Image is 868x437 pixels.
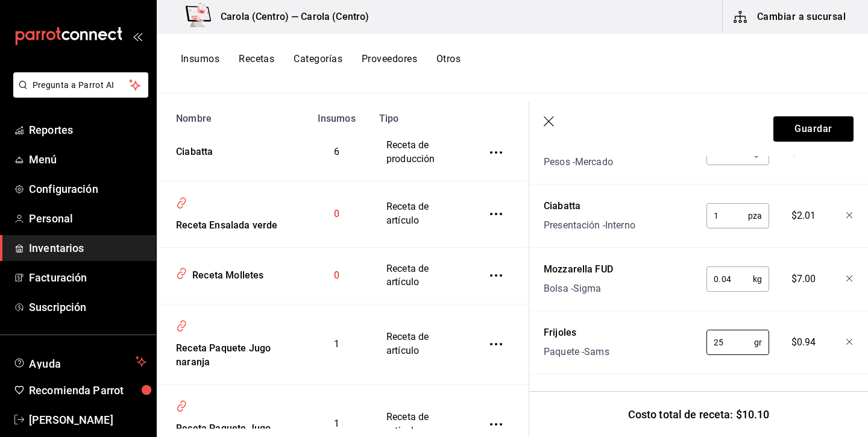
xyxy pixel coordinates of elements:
[334,338,339,350] span: 1
[544,325,609,340] div: Frijoles
[29,181,146,197] span: Configuración
[157,105,301,124] th: Nombre
[372,304,468,385] td: Receta de artículo
[544,281,613,296] div: Bolsa - Sigma
[544,262,613,277] div: Mozzarella FUD
[294,53,342,74] button: Categorías
[334,208,339,219] span: 0
[301,105,371,124] th: Insumos
[706,266,769,292] div: kg
[791,335,816,350] span: $0.94
[29,412,146,428] span: [PERSON_NAME]
[171,214,278,233] div: Receta Ensalada verde
[544,345,609,359] div: Paquete - Sams
[706,204,748,228] input: 0
[133,31,142,41] button: open_drawer_menu
[211,10,369,24] h3: Carola (Centro) — Carola (Centro)
[791,272,816,286] span: $7.00
[334,146,339,157] span: 6
[706,330,754,354] input: 0
[706,330,769,355] div: gr
[791,209,816,223] span: $2.01
[171,337,286,369] div: Receta Paquete Jugo naranja
[372,247,468,304] td: Receta de artículo
[436,53,461,74] button: Otros
[29,210,146,227] span: Personal
[29,382,146,398] span: Recomienda Parrot
[171,140,213,159] div: Ciabatta
[372,124,468,181] td: Receta de producción
[529,391,868,437] div: Costo total de receta: $10.10
[187,264,264,283] div: Receta Molletes
[29,151,146,168] span: Menú
[706,267,753,291] input: 0
[706,203,769,228] div: pza
[544,155,613,169] div: Pesos - Mercado
[239,53,274,74] button: Recetas
[544,218,635,233] div: Presentación - Interno
[29,354,131,369] span: Ayuda
[29,122,146,138] span: Reportes
[33,79,130,92] span: Pregunta a Parrot AI
[362,53,417,74] button: Proveedores
[29,240,146,256] span: Inventarios
[334,269,339,281] span: 0
[181,53,461,74] div: navigation tabs
[334,418,339,429] span: 1
[8,87,148,100] a: Pregunta a Parrot AI
[773,116,854,142] button: Guardar
[181,53,219,74] button: Insumos
[544,199,635,213] div: Ciabatta
[13,72,148,98] button: Pregunta a Parrot AI
[29,299,146,315] span: Suscripción
[29,269,146,286] span: Facturación
[372,181,468,247] td: Receta de artículo
[372,105,468,124] th: Tipo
